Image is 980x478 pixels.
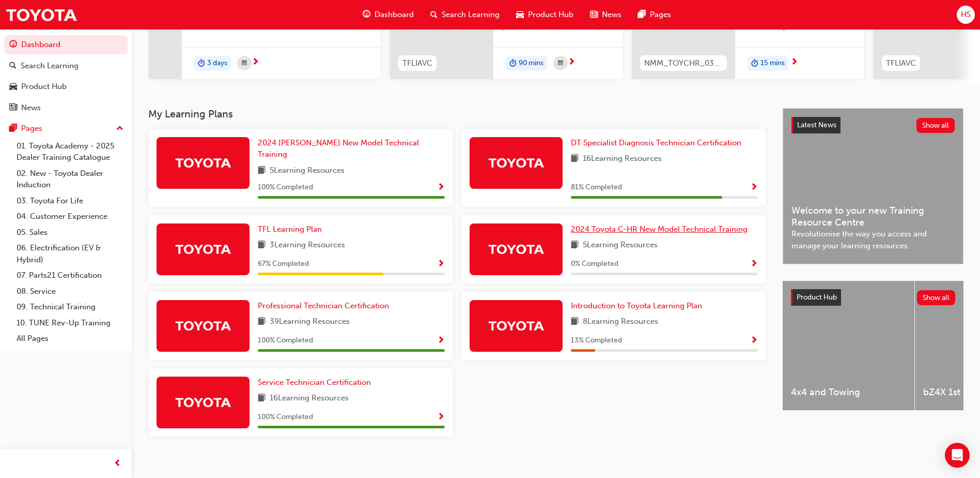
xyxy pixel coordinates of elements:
button: Show Progress [750,258,758,271]
span: news-icon [9,103,17,113]
span: Introduction to Toyota Learning Plan [571,301,702,310]
button: Show Progress [437,411,445,424]
span: news-icon [590,8,598,21]
span: book-icon [258,239,266,252]
span: next-icon [252,58,259,67]
span: NMM_TOYCHR_032024_MODULE_1 [644,57,723,69]
a: search-iconSearch Learning [422,4,508,25]
span: TFL Learning Plan [258,225,322,234]
a: Latest NewsShow all [791,117,955,133]
span: HS [961,9,971,21]
a: car-iconProduct Hub [508,4,582,25]
div: News [21,102,41,114]
a: Search Learning [4,56,128,76]
button: Show all [916,118,955,133]
span: prev-icon [114,457,121,470]
span: search-icon [430,8,438,21]
span: guage-icon [363,8,370,21]
span: 5 Learning Resources [583,239,658,252]
a: 2024 Toyota C-HR New Model Technical Training [571,223,752,235]
a: 01. Toyota Academy - 2025 Dealer Training Catalogue [12,138,128,166]
span: book-icon [571,316,579,328]
button: Show Progress [437,258,445,271]
a: Introduction to Toyota Learning Plan [571,300,706,312]
a: Product HubShow all [791,289,955,306]
span: 2024 [PERSON_NAME] New Model Technical Training [258,138,419,159]
span: duration-icon [751,57,758,70]
a: All Pages [12,331,128,347]
span: book-icon [258,392,266,405]
img: Trak [488,317,545,335]
span: TFLIAVC [402,57,432,69]
a: news-iconNews [582,4,630,25]
span: TFLIAVC [886,57,916,69]
span: 16 Learning Resources [270,392,349,405]
span: Latest News [797,121,836,129]
span: guage-icon [9,40,17,50]
span: 16 Learning Resources [583,153,662,166]
span: calendar-icon [242,57,247,70]
a: guage-iconDashboard [354,4,422,25]
span: Product Hub [528,9,573,21]
span: Show Progress [437,336,445,346]
span: Show Progress [437,413,445,422]
button: Show Progress [750,334,758,347]
a: 10. TUNE Rev-Up Training [12,315,128,331]
span: Show Progress [750,260,758,269]
img: Trak [488,154,545,172]
a: Latest NewsShow allWelcome to your new Training Resource CentreRevolutionise the way you access a... [783,108,963,264]
div: Search Learning [21,60,79,72]
button: Pages [4,119,128,138]
img: Trak [175,393,231,411]
a: 03. Toyota For Life [12,193,128,209]
button: Show all [917,290,956,305]
a: TFL Learning Plan [258,223,326,235]
a: 08. Service [12,283,128,300]
a: 4x4 and Towing [783,281,914,410]
img: Trak [175,154,231,172]
button: Show Progress [750,181,758,194]
a: DT Specialist Diagnosis Technician Certification [571,137,745,149]
a: 06. Electrification (EV & Hybrid) [12,240,128,267]
span: duration-icon [509,57,517,70]
span: 8 Learning Resources [583,316,658,328]
span: book-icon [258,316,266,328]
span: Professional Technician Certification [258,301,389,310]
div: Product Hub [21,81,67,93]
span: 5 Learning Resources [270,165,345,177]
span: Show Progress [750,183,758,192]
span: 13 % Completed [571,335,622,347]
img: Trak [5,3,77,26]
img: Trak [488,240,545,258]
span: Show Progress [750,336,758,346]
span: pages-icon [638,8,646,21]
a: Product Hub [4,77,128,96]
a: 05. Sales [12,225,128,241]
span: 15 mins [760,57,785,69]
span: 100 % Completed [258,411,313,423]
a: pages-iconPages [630,4,679,25]
a: News [4,98,128,117]
a: 2024 [PERSON_NAME] New Model Technical Training [258,137,445,160]
button: Show Progress [437,334,445,347]
div: Open Intercom Messenger [945,443,970,468]
a: 07. Parts21 Certification [12,267,128,283]
span: 100 % Completed [258,182,313,193]
a: Dashboard [4,35,128,54]
span: next-icon [568,58,575,67]
span: 90 mins [519,57,543,69]
span: Product Hub [797,293,837,302]
a: Service Technician Certification [258,377,375,389]
span: 3 Learning Resources [270,239,345,252]
span: Search Learning [442,9,500,21]
button: Show Progress [437,181,445,194]
span: 100 % Completed [258,335,313,347]
span: Show Progress [437,260,445,269]
span: 67 % Completed [258,258,309,270]
span: 39 Learning Resources [270,316,350,328]
span: Pages [650,9,671,21]
span: Revolutionise the way you access and manage your learning resources. [791,228,955,251]
span: Service Technician Certification [258,378,371,387]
